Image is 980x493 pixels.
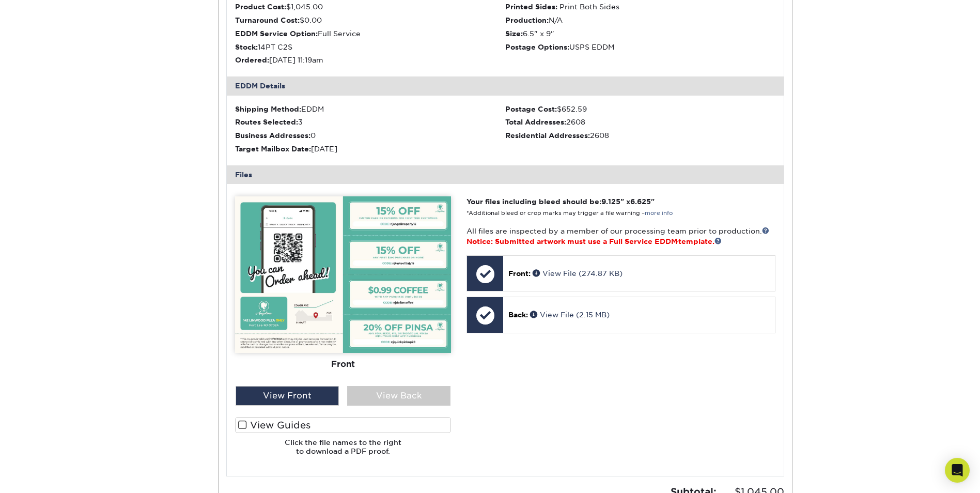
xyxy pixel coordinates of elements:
li: $0.00 [235,15,505,25]
span: 6.625 [630,197,651,206]
a: more info [645,210,673,217]
strong: Size: [505,29,523,38]
li: Full Service [235,28,505,39]
div: 2608 [505,130,775,141]
strong: Business Addresses: [235,131,310,140]
span: 9.125 [601,197,620,206]
strong: Production: [505,16,549,24]
span: Notice: Submitted artwork must use a Full Service EDDM template. [466,237,722,245]
li: N/A [505,15,775,25]
li: USPS EDDM [505,42,775,52]
small: *Additional bleed or crop marks may trigger a file warning – [466,210,673,217]
div: 0 [235,130,505,141]
strong: Ordered: [235,56,269,64]
div: Open Intercom Messenger [945,458,970,483]
strong: Total Addresses: [505,118,566,126]
div: 3 [235,117,505,127]
div: EDDM [235,104,505,114]
a: View File (274.87 KB) [533,269,623,278]
div: [DATE] [235,144,505,154]
strong: Your files including bleed should be: " x " [466,197,655,206]
strong: Routes Selected: [235,118,298,126]
li: [DATE] 11:19am [235,55,505,65]
strong: Residential Addresses: [505,131,590,140]
span: Front: [508,269,531,278]
li: 14PT C2S [235,42,505,52]
strong: Stock: [235,43,258,51]
div: 2608 [505,117,775,127]
h6: Click the file names to the right to download a PDF proof. [235,438,451,464]
strong: Shipping Method: [235,105,301,113]
a: View File (2.15 MB) [530,311,610,319]
label: View Guides [235,417,451,433]
div: $652.59 [505,104,775,114]
strong: Target Mailbox Date: [235,145,311,153]
span: Print Both Sides [559,3,619,11]
strong: Postage Options: [505,43,569,51]
p: All files are inspected by a member of our processing team prior to production. [466,226,775,247]
strong: Postage Cost: [505,105,557,113]
div: View Back [347,386,450,406]
div: Files [227,165,784,184]
span: ® [677,240,678,243]
strong: Product Cost: [235,3,286,11]
li: $1,045.00 [235,2,505,12]
div: View Front [236,386,339,406]
strong: Turnaround Cost: [235,16,300,24]
strong: Printed Sides: [505,3,557,11]
div: EDDM Details [227,76,784,95]
li: 6.5" x 9" [505,28,775,39]
span: Back: [508,311,528,319]
strong: EDDM Service Option: [235,29,318,38]
div: Front [235,353,451,376]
